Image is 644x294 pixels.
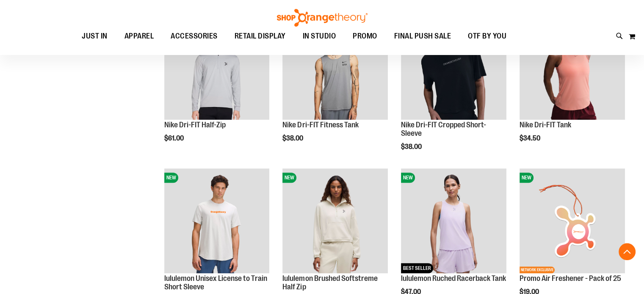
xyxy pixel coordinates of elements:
[164,15,270,121] a: Nike Dri-FIT Half-ZipNEW
[303,27,336,46] span: IN STUDIO
[282,173,296,183] span: NEW
[353,27,377,46] span: PROMO
[401,168,506,275] a: lululemon Ruched Racerback TankNEWBEST SELLER
[401,15,506,121] a: Nike Dri-FIT Cropped Short-SleeveNEW
[124,27,154,46] span: APPAREL
[235,27,286,46] span: RETAIL DISPLAY
[386,27,460,46] a: FINAL PUSH SALE
[294,27,345,46] a: IN STUDIO
[282,274,377,291] a: lululemon Brushed Softstreme Half Zip
[520,274,621,283] a: Promo Air Freshener - Pack of 25
[520,135,542,142] span: $34.50
[282,135,304,142] span: $38.00
[282,121,358,129] a: Nike Dri-FIT Fitness Tank
[164,274,267,291] a: lululemon Unisex License to Train Short Sleeve
[282,168,388,274] img: lululemon Brushed Softstreme Half Zip
[520,168,625,275] a: Promo Air Freshener - Pack of 25NEWNETWORK EXCLUSIVE
[401,263,433,273] span: BEST SELLER
[73,27,116,46] a: JUST IN
[401,15,506,120] img: Nike Dri-FIT Cropped Short-Sleeve
[164,173,178,183] span: NEW
[164,135,185,142] span: $61.00
[520,168,625,274] img: Promo Air Freshener - Pack of 25
[520,173,533,183] span: NEW
[520,121,571,129] a: Nike Dri-FIT Tank
[394,27,451,46] span: FINAL PUSH SALE
[116,27,163,46] a: APPAREL
[164,168,270,275] a: lululemon Unisex License to Train Short SleeveNEW
[520,15,625,120] img: Nike Dri-FIT Tank
[164,168,270,274] img: lululemon Unisex License to Train Short Sleeve
[164,15,270,120] img: Nike Dri-FIT Half-Zip
[171,27,218,46] span: ACCESSORIES
[520,15,625,121] a: Nike Dri-FIT TankNEW
[459,27,515,46] a: OTF BY YOU
[344,27,386,46] a: PROMO
[226,27,294,46] a: RETAIL DISPLAY
[401,143,423,151] span: $38.00
[282,168,388,275] a: lululemon Brushed Softstreme Half ZipNEW
[401,274,506,283] a: lululemon Ruched Racerback Tank
[401,168,506,274] img: lululemon Ruched Racerback Tank
[164,121,226,129] a: Nike Dri-FIT Half-Zip
[619,243,636,260] button: Back To Top
[160,11,274,164] div: product
[397,11,511,172] div: product
[162,27,226,46] a: ACCESSORIES
[520,267,555,273] span: NETWORK EXCLUSIVE
[468,27,506,46] span: OTF BY YOU
[276,9,369,27] img: Shop Orangetheory
[282,15,388,120] img: Nike Dri-FIT Fitness Tank
[278,11,392,164] div: product
[82,27,108,46] span: JUST IN
[515,11,629,164] div: product
[401,173,415,183] span: NEW
[401,121,486,137] a: Nike Dri-FIT Cropped Short-Sleeve
[282,15,388,121] a: Nike Dri-FIT Fitness TankNEW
